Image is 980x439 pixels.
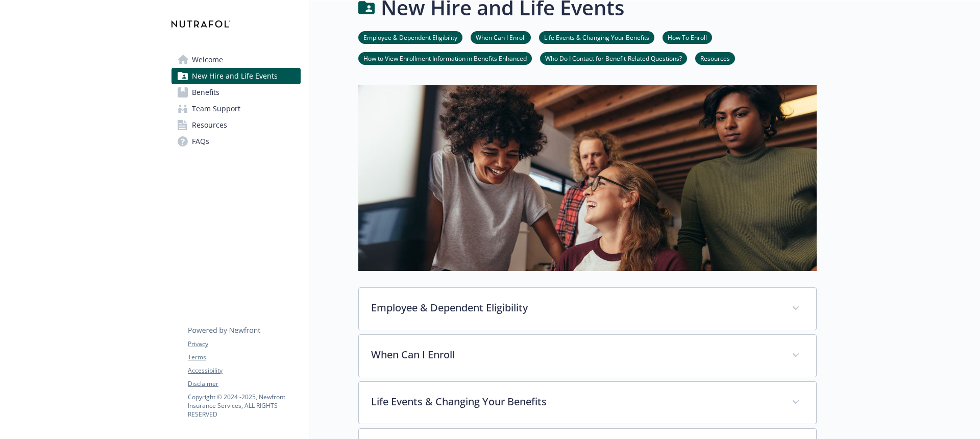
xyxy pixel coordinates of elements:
[188,366,300,375] a: Accessibility
[540,53,687,63] a: Who Do I Contact for Benefit-Related Questions?
[359,382,816,424] div: Life Events & Changing Your Benefits
[171,84,301,101] a: Benefits
[359,335,816,377] div: When Can I Enroll
[192,101,240,117] span: Team Support
[192,133,209,150] span: FAQs
[192,117,227,133] span: Resources
[359,288,816,330] div: Employee & Dependent Eligibility
[358,53,532,63] a: How to View Enrollment Information in Benefits Enhanced
[371,300,779,315] p: Employee & Dependent Eligibility
[358,85,817,271] img: new hire page banner
[171,133,301,150] a: FAQs
[188,353,300,362] a: Terms
[192,52,223,68] span: Welcome
[192,68,278,84] span: New Hire and Life Events
[188,393,300,419] p: Copyright © 2024 - 2025 , Newfront Insurance Services, ALL RIGHTS RESERVED
[188,339,300,349] a: Privacy
[371,347,779,362] p: When Can I Enroll
[192,84,219,101] span: Benefits
[471,32,531,42] a: When Can I Enroll
[171,101,301,117] a: Team Support
[539,32,654,42] a: Life Events & Changing Your Benefits
[695,53,735,63] a: Resources
[663,32,712,42] a: How To Enroll
[188,379,300,388] a: Disclaimer
[371,394,779,409] p: Life Events & Changing Your Benefits
[358,32,462,42] a: Employee & Dependent Eligibility
[171,68,301,84] a: New Hire and Life Events
[171,52,301,68] a: Welcome
[171,117,301,133] a: Resources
